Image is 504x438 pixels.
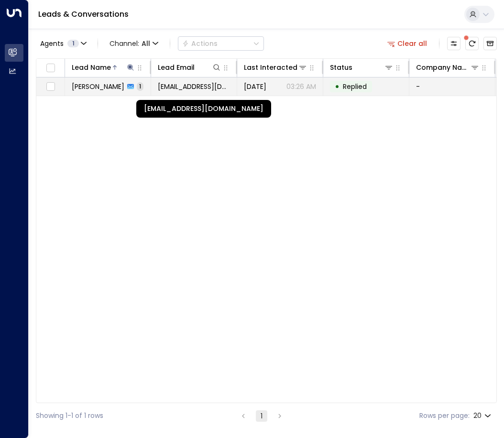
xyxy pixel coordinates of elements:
span: Toggle select all [44,62,56,74]
label: Rows per page: [419,411,470,421]
span: 1 [137,82,143,90]
div: Actions [182,39,218,48]
div: Last Interacted [244,62,307,73]
span: Claire Richardson [72,82,124,91]
button: Clear all [383,37,431,50]
div: Last Interacted [244,62,297,73]
nav: pagination navigation [237,410,286,422]
button: Actions [178,36,264,51]
button: Channel:All [106,37,162,50]
div: Company Name [416,62,480,73]
span: Replied [343,82,367,91]
div: Lead Email [158,62,221,73]
div: Lead Name [72,62,111,73]
span: Channel: [106,37,162,50]
div: 20 [473,409,493,423]
button: page 1 [256,410,267,422]
div: Lead Email [158,62,195,73]
button: Archived Leads [483,37,497,50]
span: Agents [40,40,64,47]
a: Leads & Conversations [38,9,129,20]
button: Customize [447,37,460,50]
td: - [409,77,495,96]
button: Agents1 [36,37,90,50]
span: 1 [67,40,79,47]
div: Company Name [416,62,470,73]
span: Toggle select row [44,81,56,93]
p: 03:26 AM [286,82,316,91]
span: Yesterday [244,82,266,91]
span: idgie.whistlestop@gmail.com [158,82,230,91]
div: Lead Name [72,62,135,73]
span: All [142,40,150,47]
div: Status [330,62,394,73]
div: [EMAIL_ADDRESS][DOMAIN_NAME] [136,100,271,118]
div: • [335,78,340,95]
div: Button group with a nested menu [178,36,264,51]
div: Showing 1-1 of 1 rows [36,411,103,421]
span: There are new threads available. Refresh the grid to view the latest updates. [465,37,479,50]
div: Status [330,62,352,73]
